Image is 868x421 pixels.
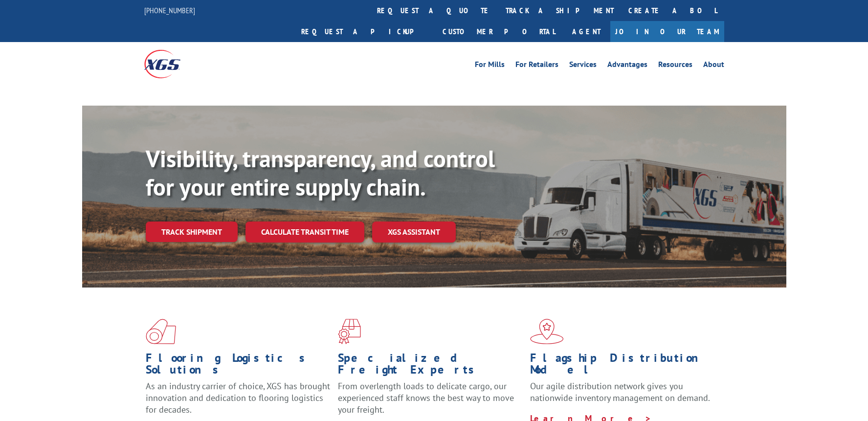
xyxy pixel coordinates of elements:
a: For Retailers [515,61,558,71]
a: About [703,61,724,71]
img: xgs-icon-flagship-distribution-model-red [530,319,564,344]
a: Request a pickup [294,21,435,42]
a: Advantages [607,61,647,71]
a: Agent [562,21,610,42]
a: For Mills [475,61,505,71]
img: xgs-icon-total-supply-chain-intelligence-red [146,319,176,344]
a: Services [569,61,597,71]
b: Visibility, transparency, and control for your entire supply chain. [146,143,495,202]
img: xgs-icon-focused-on-flooring-red [338,319,361,344]
h1: Specialized Freight Experts [338,352,523,380]
a: Resources [658,61,692,71]
a: Customer Portal [435,21,562,42]
a: Track shipment [146,222,238,242]
span: Our agile distribution network gives you nationwide inventory management on demand. [530,380,710,403]
span: As an industry carrier of choice, XGS has brought innovation and dedication to flooring logistics... [146,380,330,415]
h1: Flagship Distribution Model [530,352,715,380]
h1: Flooring Logistics Solutions [146,352,331,380]
a: XGS ASSISTANT [372,222,456,243]
a: Join Our Team [610,21,724,42]
a: Calculate transit time [245,222,364,243]
a: [PHONE_NUMBER] [144,5,195,15]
